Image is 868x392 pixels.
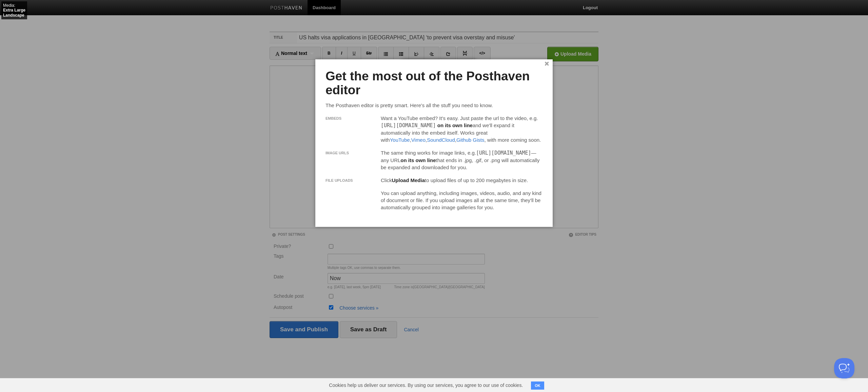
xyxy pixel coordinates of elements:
[322,378,530,392] span: Cookies help us deliver our services. By using our services, you agree to our use of cookies.
[834,358,854,378] iframe: Help Scout Beacon - Open
[3,13,25,18] span: Landscape
[390,137,410,143] a: YouTube
[325,151,377,155] h3: Image URLS
[325,116,377,120] h3: Embeds
[392,177,425,183] strong: Upload Media
[381,122,436,129] tt: [URL][DOMAIN_NAME]
[381,149,542,171] p: The same thing works for image links, e.g. — any URL that ends in .jpg, .gif, or .png will automa...
[545,62,549,66] a: ×
[531,381,544,390] button: OK
[381,115,542,143] p: Want a YouTube embed? It's easy. Just paste the url to the video, e.g. and we'll expand it automa...
[456,137,485,143] a: Github Gists
[400,157,436,163] strong: on its own line
[325,102,542,109] p: The Posthaven editor is pretty smart. Here's all the stuff you need to know.
[476,150,531,156] tt: [URL][DOMAIN_NAME]
[381,190,542,211] p: You can upload anything, including images, videos, audio, and any kind of document or file. If yo...
[437,122,473,128] strong: on its own line
[427,137,455,143] a: SoundCloud
[3,3,25,13] span: Extra Large
[325,70,542,97] h2: Get the most out of the Posthaven editor
[3,3,15,8] span: Media:
[381,177,542,184] p: Click to upload files of up to 200 megabytes in size.
[411,137,426,143] a: Vimeo
[325,178,377,182] h3: File Uploads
